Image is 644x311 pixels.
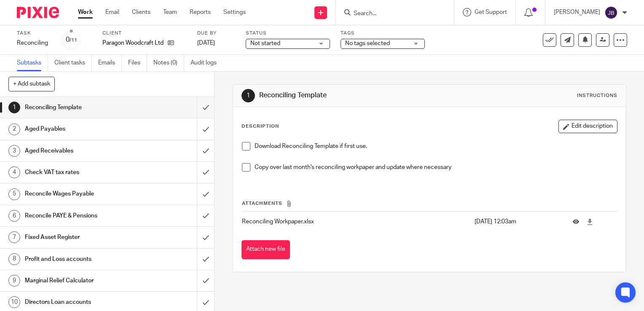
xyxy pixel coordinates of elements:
[25,231,134,244] h1: Fixed Asset Register
[25,101,134,114] h1: Reconciling Template
[8,145,20,157] div: 3
[25,296,134,308] h1: Directors Loan accounts
[223,8,246,16] a: Settings
[163,8,177,16] a: Team
[70,38,77,43] small: /11
[17,39,51,47] div: Reconciling
[102,39,164,47] p: Paragon Woodcraft Ltd
[8,123,20,135] div: 2
[8,275,20,287] div: 9
[241,89,255,102] div: 1
[8,102,20,113] div: 1
[241,123,279,130] p: Description
[242,201,282,206] span: Attachments
[475,217,560,226] p: [DATE] 12:03am
[25,188,134,200] h1: Reconcile Wages Payable
[54,55,92,71] a: Client tasks
[241,240,290,259] button: Attach new file
[345,40,390,46] span: No tags selected
[191,55,223,71] a: Audit logs
[66,35,77,45] div: 0
[17,55,48,71] a: Subtasks
[190,8,211,16] a: Reports
[102,30,187,37] label: Client
[604,6,618,19] img: svg%3E
[17,30,51,37] label: Task
[153,55,184,71] a: Notes (0)
[353,10,429,18] input: Search
[558,120,617,133] button: Edit description
[259,91,447,100] h1: Reconciling Template
[132,8,150,16] a: Clients
[475,9,507,15] span: Get Support
[8,166,20,178] div: 4
[105,8,119,16] a: Email
[98,55,122,71] a: Emails
[577,92,617,99] div: Instructions
[587,217,593,226] a: Download
[25,123,134,135] h1: Aged Payables
[246,30,330,37] label: Status
[197,40,215,46] span: [DATE]
[78,8,93,16] a: Work
[8,188,20,200] div: 5
[8,210,20,222] div: 6
[197,30,235,37] label: Due by
[8,77,55,91] button: + Add subtask
[25,274,134,287] h1: Marginal Relief Calculator
[341,30,425,37] label: Tags
[25,209,134,222] h1: Reconcile PAYE & Pensions
[255,142,617,150] p: Download Reconciling Template if first use.
[250,40,280,46] span: Not started
[17,7,59,18] img: Pixie
[128,55,147,71] a: Files
[242,217,470,226] p: Reconciling Workpaper.xlsx
[554,8,600,16] p: [PERSON_NAME]
[255,163,617,172] p: Copy over last month's reconciling workpaper and update where necessary
[8,231,20,243] div: 7
[25,253,134,265] h1: Profit and Loss accounts
[25,145,134,157] h1: Aged Receivables
[8,253,20,265] div: 8
[8,296,20,308] div: 10
[25,166,134,179] h1: Check VAT tax rates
